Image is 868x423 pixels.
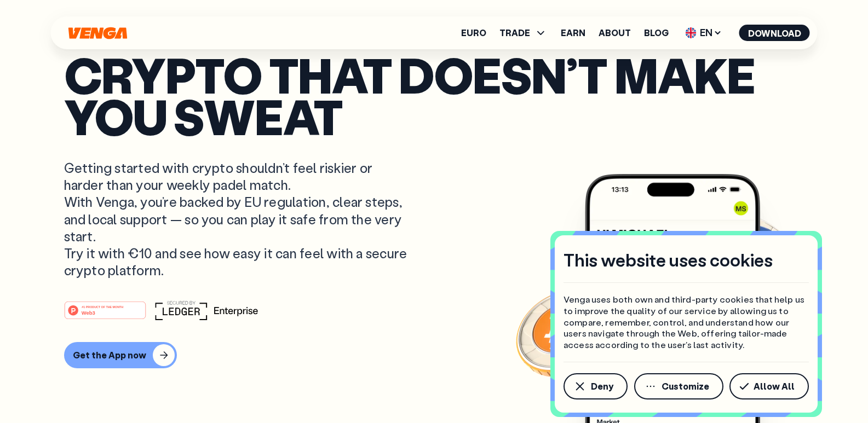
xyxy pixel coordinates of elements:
[561,28,585,37] a: Earn
[514,283,612,382] img: Bitcoin
[64,159,410,279] p: Getting started with crypto shouldn’t feel riskier or harder than your weekly padel match. With V...
[73,350,146,361] div: Get the App now
[64,342,177,368] button: Get the App now
[564,373,628,399] button: Deny
[686,27,697,38] img: flag-uk
[64,342,804,368] a: Get the App now
[634,373,723,399] button: Customize
[64,308,146,322] a: #1 PRODUCT OF THE MONTHWeb3
[599,28,631,37] a: About
[499,28,530,37] span: TRADE
[754,382,795,391] span: Allow All
[591,382,613,391] span: Deny
[739,25,810,41] button: Download
[499,26,548,39] span: TRADE
[662,382,709,391] span: Customize
[729,373,809,399] button: Allow All
[81,310,95,316] tspan: Web3
[682,24,726,42] span: EN
[461,28,486,37] a: Euro
[64,54,804,137] p: Crypto that doesn’t make you sweat
[67,27,129,39] svg: Home
[82,305,123,309] tspan: #1 PRODUCT OF THE MONTH
[644,28,669,37] a: Blog
[564,248,773,271] h4: This website uses cookies
[727,210,806,288] img: USDC coin
[564,294,809,351] p: Venga uses both own and third-party cookies that help us to improve the quality of our service by...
